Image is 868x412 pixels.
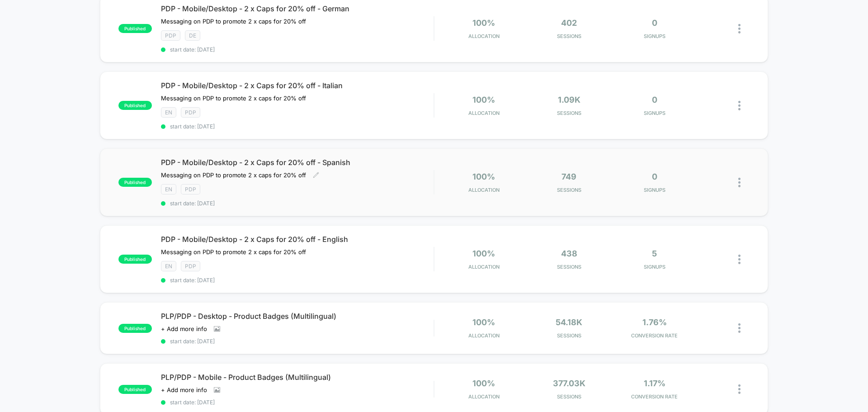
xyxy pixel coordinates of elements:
span: 100% [472,95,495,104]
span: 749 [561,172,576,181]
span: 402 [561,18,577,28]
span: Messaging on PDP to promote 2 x caps for 20% off [161,171,306,179]
span: Sessions [529,393,610,400]
span: published [118,178,152,187]
img: close [738,178,741,187]
span: SIGNUPS [614,33,695,39]
span: PDP - Mobile/Desktop - 2 x Caps for 20% off - German [161,4,434,13]
span: PDP [161,30,180,41]
span: published [118,255,152,264]
span: Sessions [529,332,610,339]
span: PDP - Mobile/Desktop - 2 x Caps for 20% off - English [161,235,434,244]
span: Sessions [529,110,610,116]
span: + Add more info [161,325,207,332]
span: EN [161,184,176,194]
span: published [118,385,152,394]
span: 100% [472,172,495,181]
span: Sessions [529,264,610,270]
span: PDP [181,107,200,118]
span: PLP/PDP - Desktop - Product Badges (Multilingual) [161,312,434,321]
span: EN [161,261,176,271]
span: Messaging on PDP to promote 2 x caps for 20% off [161,248,306,256]
span: Allocation [468,264,500,270]
span: 100% [472,249,495,258]
span: PDP [181,184,200,194]
span: Sessions [529,33,610,39]
span: SIGNUPS [614,110,695,116]
span: + Add more info [161,386,207,393]
img: close [738,255,741,264]
span: start date: [DATE] [161,200,434,207]
span: Allocation [468,110,500,116]
span: Allocation [468,187,500,193]
img: close [738,323,741,333]
span: start date: [DATE] [161,123,434,130]
span: CONVERSION RATE [614,393,695,400]
span: 100% [472,18,495,28]
span: 54.18k [556,317,582,327]
span: Allocation [468,393,500,400]
span: 377.03k [553,379,585,388]
span: PDP - Mobile/Desktop - 2 x Caps for 20% off - Italian [161,81,434,90]
span: start date: [DATE] [161,399,434,406]
span: PDP [181,261,200,271]
span: published [118,101,152,110]
span: Allocation [468,33,500,39]
span: 0 [652,172,657,181]
span: 0 [652,18,657,28]
span: 0 [652,95,657,104]
span: 100% [472,379,495,388]
span: 100% [472,317,495,327]
span: 1.17% [644,379,665,388]
span: Messaging on PDP to promote 2 x caps for 20% off [161,18,306,25]
img: close [738,384,741,394]
img: close [738,101,741,110]
span: 5 [652,249,657,258]
span: start date: [DATE] [161,46,434,53]
span: 1.09k [558,95,580,104]
span: start date: [DATE] [161,277,434,284]
span: SIGNUPS [614,187,695,193]
span: EN [161,107,176,118]
span: CONVERSION RATE [614,332,695,339]
span: PDP - Mobile/Desktop - 2 x Caps for 20% off - Spanish [161,158,434,167]
span: start date: [DATE] [161,338,434,345]
span: Sessions [529,187,610,193]
img: close [738,24,741,33]
span: SIGNUPS [614,264,695,270]
span: PLP/PDP - Mobile - Product Badges (Multilingual) [161,373,434,382]
span: DE [185,30,200,41]
span: published [118,324,152,333]
span: 438 [561,249,577,258]
span: Allocation [468,332,500,339]
span: published [118,24,152,33]
span: Messaging on PDP to promote 2 x caps for 20% off [161,95,306,102]
span: 1.76% [642,317,667,327]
